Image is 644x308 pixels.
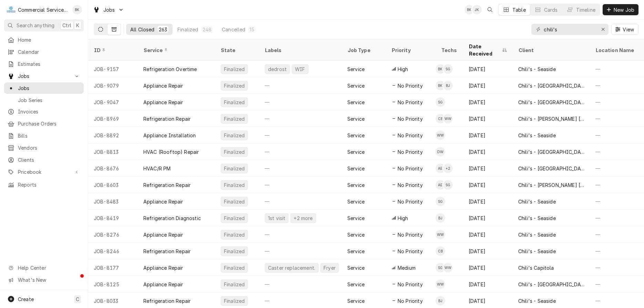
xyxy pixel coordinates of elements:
[443,180,453,190] div: Sebastian Gomez's Avatar
[443,114,453,123] div: Willie White's Avatar
[347,47,380,54] div: Job Type
[443,163,453,173] div: 's Avatar
[436,64,445,74] div: Brian Key's Avatar
[463,160,513,177] div: [DATE]
[436,197,445,206] div: SG
[4,142,84,153] a: Vendors
[88,193,138,210] div: JOB-8483
[464,5,474,14] div: BK
[463,77,513,94] div: [DATE]
[130,26,155,33] div: All Closed
[518,297,556,305] div: Chili's - Seaside
[398,248,423,255] span: No Priority
[518,47,583,54] div: Client
[4,19,84,31] button: Search anythingCtrlK
[347,165,365,172] div: Service
[76,296,79,303] span: C
[463,259,513,276] div: [DATE]
[223,297,245,305] div: Finalized
[398,264,416,271] span: Medium
[18,264,80,271] span: Help Center
[436,230,445,239] div: Willie White's Avatar
[612,6,636,13] span: New Job
[463,226,513,243] div: [DATE]
[436,130,445,140] div: WW
[398,198,423,205] span: No Priority
[259,193,342,210] div: —
[18,296,34,302] span: Create
[18,108,80,115] span: Invoices
[88,276,138,292] div: JOB-8125
[518,215,556,222] div: Chili's - Seaside
[443,81,453,90] div: BJ
[518,231,556,238] div: Chili's - Seaside
[472,5,482,14] div: JK
[436,246,445,256] div: CB
[463,143,513,160] div: [DATE]
[223,215,245,222] div: Finalized
[436,213,445,223] div: Brandon Johnson's Avatar
[436,180,445,190] div: AE
[611,24,638,35] button: View
[463,177,513,193] div: [DATE]
[436,64,445,74] div: BK
[143,165,171,172] div: HVAC/R PM
[544,24,595,35] input: Keyword search
[463,94,513,110] div: [DATE]
[443,263,453,272] div: Willie White's Avatar
[4,130,84,141] a: Bills
[436,81,445,90] div: BK
[436,147,445,157] div: DW
[18,276,80,284] span: What's New
[223,115,245,122] div: Finalized
[4,46,84,58] a: Calendar
[143,99,183,106] div: Appliance Repair
[88,160,138,177] div: JOB-8676
[518,281,584,288] div: Chili's - [GEOGRAPHIC_DATA]
[398,231,423,238] span: No Priority
[18,60,80,68] span: Estimates
[259,177,342,193] div: —
[544,6,558,13] div: Cards
[18,156,80,163] span: Clients
[436,279,445,289] div: Willie White's Avatar
[177,26,198,33] div: Finalized
[76,22,79,29] span: K
[267,66,287,73] div: dedrost
[463,127,513,143] div: [DATE]
[223,99,245,106] div: Finalized
[88,177,138,193] div: JOB-8603
[518,66,556,73] div: Chili's - Seaside
[597,24,609,35] button: Erase input
[436,130,445,140] div: Willie White's Avatar
[6,5,16,14] div: Commercial Service Co.'s Avatar
[436,114,445,123] div: Carson Bourdet's Avatar
[398,66,408,73] span: High
[347,264,365,271] div: Service
[603,4,638,15] button: New Job
[518,181,584,189] div: Chili's - [PERSON_NAME] [PERSON_NAME]
[398,181,423,189] span: No Priority
[18,120,80,127] span: Purchase Orders
[143,215,201,222] div: Refrigeration Diagnostic
[103,6,115,13] span: Jobs
[398,82,423,89] span: No Priority
[18,168,70,176] span: Pricebook
[259,110,342,127] div: —
[293,215,313,222] div: +2 more
[443,64,453,74] div: Sebastian Gomez's Avatar
[18,36,80,43] span: Home
[143,66,197,73] div: Refrigeration Overtime
[436,213,445,223] div: BJ
[347,115,365,122] div: Service
[265,47,336,54] div: Labels
[88,61,138,77] div: JOB-9157
[4,262,84,274] a: Go to Help Center
[143,264,183,271] div: Appliance Repair
[18,97,80,104] span: Job Series
[436,147,445,157] div: David Waite's Avatar
[518,165,584,172] div: Chili's - [GEOGRAPHIC_DATA]
[143,231,183,238] div: Appliance Repair
[4,70,84,82] a: Go to Jobs
[143,181,191,189] div: Refrigeration Repair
